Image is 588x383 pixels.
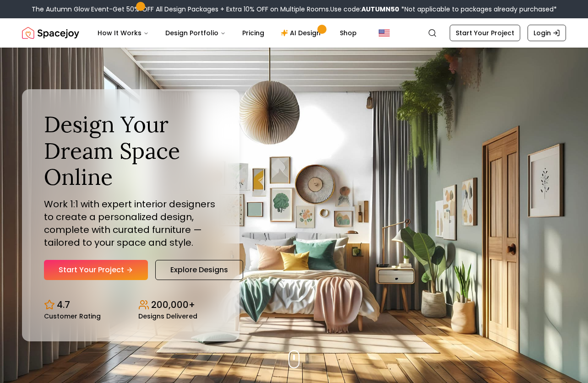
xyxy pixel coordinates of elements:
[32,5,557,14] div: The Autumn Glow Event-Get 50% OFF All Design Packages + Extra 10% OFF on Multiple Rooms.
[330,5,399,14] span: Use code:
[235,24,272,42] a: Pricing
[44,260,148,280] a: Start Your Project
[90,24,156,42] button: How It Works
[528,25,566,41] a: Login
[158,24,233,42] button: Design Portfolio
[361,5,399,14] b: AUTUMN50
[57,298,70,311] p: 4.7
[450,25,520,41] a: Start Your Project
[332,24,364,42] a: Shop
[151,298,195,311] p: 200,000+
[44,198,218,249] p: Work 1:1 with expert interior designers to create a personalized design, complete with curated fu...
[379,27,390,38] img: United States
[155,260,243,280] a: Explore Designs
[44,313,101,319] small: Customer Rating
[138,313,197,319] small: Designs Delivered
[90,24,364,42] nav: Main
[44,291,218,319] div: Design stats
[22,24,79,42] a: Spacejoy
[399,5,557,14] span: *Not applicable to packages already purchased*
[22,18,566,48] nav: Global
[273,24,331,42] a: AI Design
[22,24,79,42] img: Spacejoy Logo
[44,111,218,190] h1: Design Your Dream Space Online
